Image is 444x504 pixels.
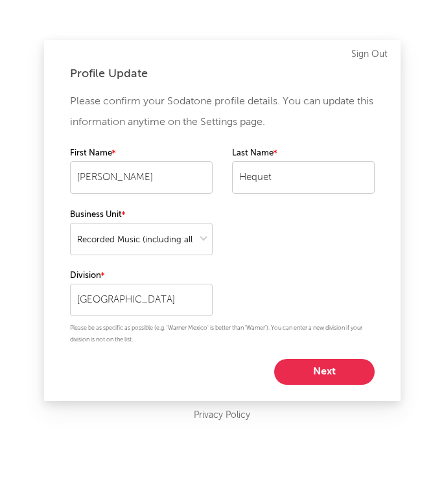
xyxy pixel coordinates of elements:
a: Privacy Policy [194,407,250,424]
p: Please confirm your Sodatone profile details. You can update this information anytime on the Sett... [70,91,375,133]
label: Division [70,268,213,284]
a: Sign Out [351,47,388,62]
label: Last Name [232,146,375,161]
p: Please be as specific as possible (e.g. 'Warner Mexico' is better than 'Warner'). You can enter a... [70,323,375,346]
input: Your division [70,284,213,316]
button: Next [274,359,375,385]
label: Business Unit [70,207,213,223]
input: Your last name [232,161,375,194]
input: Your first name [70,161,213,194]
div: Profile Update [70,66,375,82]
label: First Name [70,146,213,161]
